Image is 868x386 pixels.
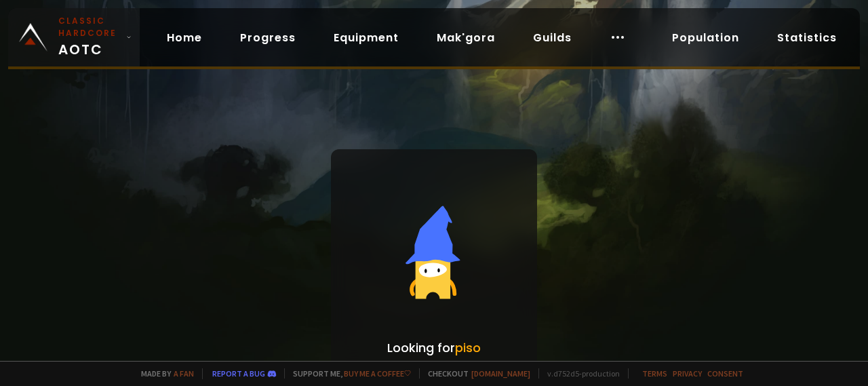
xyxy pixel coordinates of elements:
a: Terms [642,368,667,379]
a: Statistics [766,24,848,52]
small: Classic Hardcore [58,15,121,39]
a: Guilds [522,24,583,52]
span: v. d752d5 - production [538,368,620,379]
a: [DOMAIN_NAME] [471,368,530,379]
span: Checkout [419,368,530,379]
span: piso [455,339,481,356]
a: Mak'gora [426,24,506,52]
a: Home [156,24,213,52]
a: Progress [229,24,307,52]
a: Privacy [673,368,702,379]
span: Made by [133,368,194,379]
a: Classic HardcoreAOTC [8,8,140,66]
a: Report a bug [212,368,265,379]
p: Looking for [387,339,481,357]
a: a fan [174,368,194,379]
span: AOTC [58,15,121,60]
span: Support me, [284,368,411,379]
a: Consent [707,368,743,379]
a: Equipment [323,24,410,52]
a: Buy me a coffee [344,368,411,379]
a: Population [661,24,750,52]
